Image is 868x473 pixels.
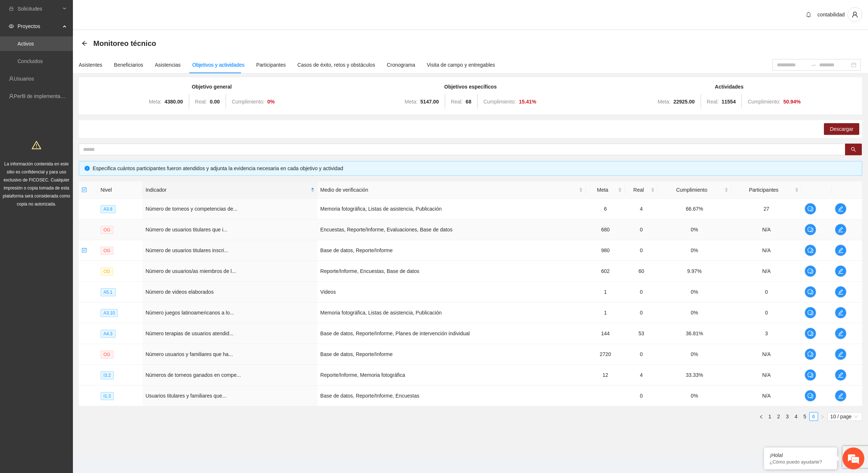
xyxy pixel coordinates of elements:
strong: 0.00 [210,99,219,105]
button: edit [835,245,846,256]
button: edit [835,224,846,235]
strong: 5147.00 [420,99,439,105]
td: Reporte/Informe, Encuestas, Base de datos [318,261,586,282]
strong: 68 [466,99,471,105]
strong: 22925.00 [673,99,694,105]
span: user [848,11,862,18]
span: A3.10 [101,309,118,317]
div: Asistentes [79,61,102,69]
span: La información contenida en este sitio es confidencial y para uso exclusivo de FICOSEC. Cualquier... [3,161,70,207]
button: comment [805,307,816,318]
a: Concluidos [17,58,43,64]
td: N/A [731,386,802,406]
span: left [759,415,763,419]
button: comment [805,348,816,360]
th: Medio de verificación [318,181,586,199]
div: Back [82,40,87,47]
span: edit [835,393,846,399]
span: Monitoreo técnico [93,38,156,49]
td: Base de datos, Reporte/Informe, Encuestas [318,386,586,406]
span: Meta: [405,99,417,105]
span: edit [835,268,846,274]
span: Número terapias de usuarios atendid... [145,331,233,336]
td: 36.81% [658,323,731,344]
div: Visita de campo y entregables [427,61,495,69]
td: N/A [731,344,802,365]
button: edit [835,265,846,277]
td: 0 [625,302,658,323]
button: edit [835,286,846,298]
td: 0% [658,240,731,261]
a: Usuarios [14,76,34,82]
span: Cumplimiento [661,186,723,194]
span: Usuarios titulares y familiares que... [145,393,226,399]
div: Beneficiarios [114,61,143,69]
td: N/A [731,261,802,282]
button: edit [835,307,846,318]
td: 0% [658,282,731,302]
span: edit [835,372,846,378]
span: edit [835,331,846,336]
td: 144 [586,323,625,344]
th: Real [625,181,658,199]
div: ¡Hola! [770,452,832,458]
span: Real: [707,99,719,105]
span: arrow-left [82,40,87,46]
td: Memoria fotográfica, Listas de asistencia, Publicación [318,199,586,219]
td: 0 [625,386,658,406]
div: Cronograma [387,61,415,69]
button: edit [835,328,846,339]
span: Indicador [145,186,309,194]
td: 1 [586,282,625,302]
td: Número de videos elaborados [143,282,317,302]
span: Cumplimiento: [748,99,780,105]
strong: 11554 [721,99,736,105]
td: Reporte/Informe, Memoria fotográfica [318,365,586,386]
span: Número de usuarios titulares inscri... [145,247,228,253]
td: 0 [731,282,802,302]
li: Previous Page [757,412,766,421]
span: 10 / page [830,413,859,421]
strong: 0 % [267,99,275,105]
td: 0 [731,302,802,323]
p: ¿Cómo puedo ayudarte? [770,459,832,465]
span: I1.3 [101,392,114,400]
span: Real: [195,99,207,105]
td: 602 [586,261,625,282]
button: user [848,7,862,22]
span: Descargar [830,125,853,133]
span: Participantes [734,186,793,194]
span: OG [101,226,113,234]
td: Base de datos, Reporte/Informe, Planes de intervención individual [318,323,586,344]
td: Videos [318,282,586,302]
td: 3 [731,323,802,344]
span: Proyectos [17,19,61,34]
strong: Objetivo general [192,84,232,90]
button: comment [805,265,816,277]
th: Meta [586,181,625,199]
span: eye [9,24,14,29]
td: 1 [586,302,625,323]
button: bell [803,9,814,20]
li: 1 [766,412,774,421]
a: Perfil de implementadora [14,93,71,99]
td: 980 [586,240,625,261]
span: to [810,62,816,68]
a: 3 [783,413,791,421]
td: 4 [625,365,658,386]
div: Asistencias [155,61,181,69]
span: check-square [82,248,87,253]
button: edit [835,348,846,360]
div: Objetivos y actividades [192,61,245,69]
span: edit [835,206,846,212]
div: Participantes [256,61,286,69]
td: 4 [625,199,658,219]
td: N/A [731,365,802,386]
li: 5 [801,412,809,421]
td: Memoria fotográfica, Listas de asistencia, Publicación [318,302,586,323]
td: 66.67% [658,199,731,219]
td: 0 [625,344,658,365]
span: Meta: [149,99,161,105]
td: 27 [731,199,802,219]
button: comment [805,369,816,381]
